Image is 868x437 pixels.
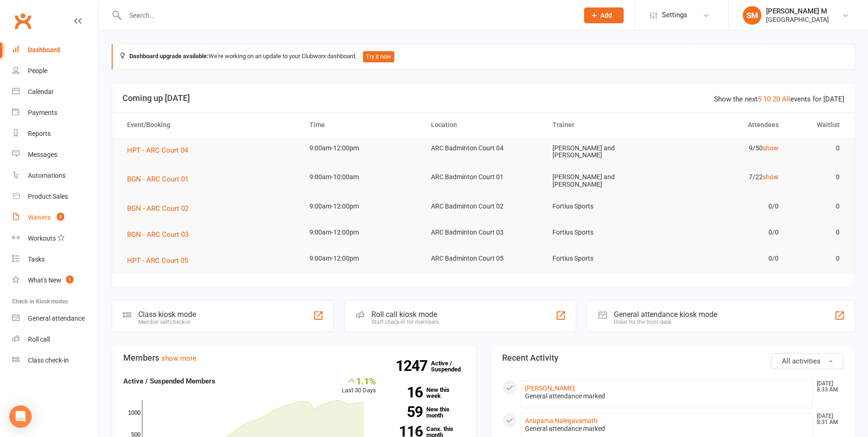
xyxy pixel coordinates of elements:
[11,9,34,33] a: Clubworx
[122,9,572,22] input: Search...
[12,40,98,61] a: Dashboard
[666,166,787,188] td: 7/22
[787,166,848,188] td: 0
[787,137,848,159] td: 0
[544,195,666,217] td: Fortius Sports
[301,248,423,269] td: 9:00am-12:00pm
[123,377,215,385] strong: Active / Suspended Members
[666,113,787,137] th: Attendees
[28,336,50,343] div: Roll call
[342,376,376,396] div: Last 30 Days
[12,144,98,165] a: Messages
[812,413,843,425] time: [DATE] 8:31 AM
[771,353,843,369] button: All activities
[28,276,61,284] div: What's New
[525,392,809,400] div: General attendance marked
[812,381,843,393] time: [DATE] 8:33 AM
[766,7,829,15] div: [PERSON_NAME] M
[127,255,195,266] button: HPT - ARC Court 05
[763,95,771,103] a: 10
[28,67,47,74] div: People
[743,6,761,25] div: SM
[301,137,423,159] td: 9:00am-12:00pm
[525,417,598,424] a: Anupama Nalegavamath
[666,248,787,269] td: 0/0
[127,203,195,214] button: BGN - ARC Court 02
[614,310,717,319] div: General attendance kiosk mode
[525,425,809,433] div: General attendance marked
[127,145,195,156] button: HPT - ARC Court 04
[127,229,195,240] button: BGN - ARC Court 03
[544,166,666,195] td: [PERSON_NAME] and [PERSON_NAME]
[12,270,98,291] a: What's New1
[666,222,787,243] td: 0/0
[544,113,666,137] th: Trainer
[773,95,780,103] a: 20
[12,123,98,144] a: Reports
[28,255,45,263] div: Tasks
[787,195,848,217] td: 0
[12,165,98,186] a: Automations
[9,405,32,428] div: Open Intercom Messenger
[766,15,829,24] div: [GEOGRAPHIC_DATA]
[423,222,544,243] td: ARC Badminton Court 03
[28,235,56,242] div: Workouts
[431,353,472,379] a: 1247Active / Suspended
[423,248,544,269] td: ARC Badminton Court 05
[390,405,423,419] strong: 59
[666,137,787,159] td: 9/50
[342,376,376,386] div: 1.1%
[127,256,188,265] span: HPT - ARC Court 05
[301,113,423,137] th: Time
[12,102,98,123] a: Payments
[12,61,98,81] a: People
[28,109,57,116] div: Payments
[12,186,98,207] a: Product Sales
[122,94,844,103] h3: Coming up [DATE]
[600,12,612,19] span: Add
[127,174,195,185] button: BGN - ARC Court 01
[423,166,544,188] td: ARC Badminton Court 01
[28,315,85,322] div: General attendance
[782,357,821,365] span: All activities
[390,387,465,399] a: 16New this week
[127,175,188,183] span: BGN - ARC Court 01
[763,173,779,181] a: show
[138,310,196,319] div: Class kiosk mode
[161,354,196,363] a: show more
[544,248,666,269] td: Fortius Sports
[12,249,98,270] a: Tasks
[390,385,423,399] strong: 16
[66,276,74,283] span: 1
[28,151,57,158] div: Messages
[423,113,544,137] th: Location
[423,137,544,159] td: ARC Badminton Court 04
[129,53,209,60] strong: Dashboard upgrade available:
[614,319,717,325] div: Great for the front desk
[301,195,423,217] td: 9:00am-12:00pm
[127,204,188,213] span: BGN - ARC Court 02
[57,213,64,221] span: 3
[371,319,439,325] div: Staff check-in for members
[544,137,666,167] td: [PERSON_NAME] and [PERSON_NAME]
[666,195,787,217] td: 0/0
[12,207,98,228] a: Waivers 3
[28,356,69,364] div: Class check-in
[28,193,68,200] div: Product Sales
[127,230,188,239] span: BGN - ARC Court 03
[782,95,790,103] a: All
[390,406,465,418] a: 59New this month
[12,350,98,371] a: Class kiosk mode
[28,46,60,54] div: Dashboard
[12,228,98,249] a: Workouts
[28,88,54,95] div: Calendar
[301,222,423,243] td: 9:00am-12:00pm
[714,94,844,105] div: Show the next events for [DATE]
[758,95,761,103] a: 5
[371,310,439,319] div: Roll call kiosk mode
[584,7,624,23] button: Add
[787,248,848,269] td: 0
[544,222,666,243] td: Fortius Sports
[112,44,855,70] div: We're working on an update to your Clubworx dashboard.
[787,113,848,137] th: Waitlist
